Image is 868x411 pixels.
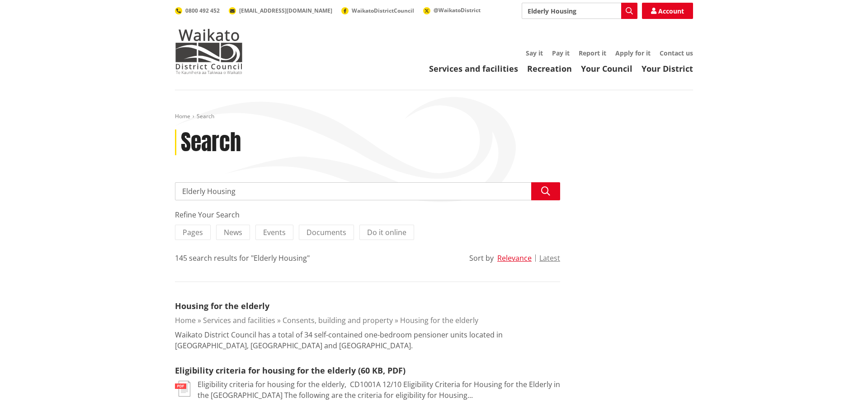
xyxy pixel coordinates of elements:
a: WaikatoDistrictCouncil [341,7,414,14]
span: @WaikatoDistrict [434,6,481,14]
a: Report it [579,49,606,57]
a: Pay it [552,49,570,57]
a: Account [642,3,693,19]
span: News [224,227,242,237]
button: Latest [539,254,560,262]
a: Your Council [581,63,632,74]
input: Search input [522,3,637,19]
span: WaikatoDistrictCouncil [352,7,414,14]
input: Search input [175,182,560,200]
a: Say it [526,49,543,57]
span: Search [197,112,214,120]
span: Documents [307,227,346,237]
h1: Search [181,129,241,156]
button: Relevance [497,254,532,262]
div: 145 search results for "Elderly Housing" [175,253,310,263]
a: Services and facilities [203,315,275,325]
a: Housing for the elderly [175,300,269,311]
span: 0800 492 452 [185,7,220,14]
img: Waikato District Council - Te Kaunihera aa Takiwaa o Waikato [175,29,243,74]
a: @WaikatoDistrict [423,6,481,14]
a: Services and facilities [429,63,518,74]
a: 0800 492 452 [175,7,220,14]
span: [EMAIL_ADDRESS][DOMAIN_NAME] [239,7,332,14]
a: Eligibility criteria for housing for the elderly (60 KB, PDF) [175,365,406,376]
div: Refine Your Search [175,209,560,220]
p: Eligibility criteria for housing for the elderly, ﻿ CD1001A 12/10 Eligibility Criteria for Housin... [198,379,560,401]
a: Apply for it [615,49,651,57]
a: Housing for the elderly [400,315,478,325]
span: Events [263,227,286,237]
a: Your District [642,63,693,74]
a: Home [175,112,190,120]
div: Sort by [469,253,494,263]
a: Consents, building and property [283,315,393,325]
a: [EMAIL_ADDRESS][DOMAIN_NAME] [229,7,332,14]
img: document-pdf.svg [175,381,190,397]
a: Home [175,315,196,325]
span: Do it online [367,227,406,237]
nav: breadcrumb [175,113,693,120]
p: Waikato District Council has a total of 34 self-contained one-bedroom pensioner units located in ... [175,329,560,351]
a: Recreation [527,63,572,74]
a: Contact us [660,49,693,57]
span: Pages [183,227,203,237]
